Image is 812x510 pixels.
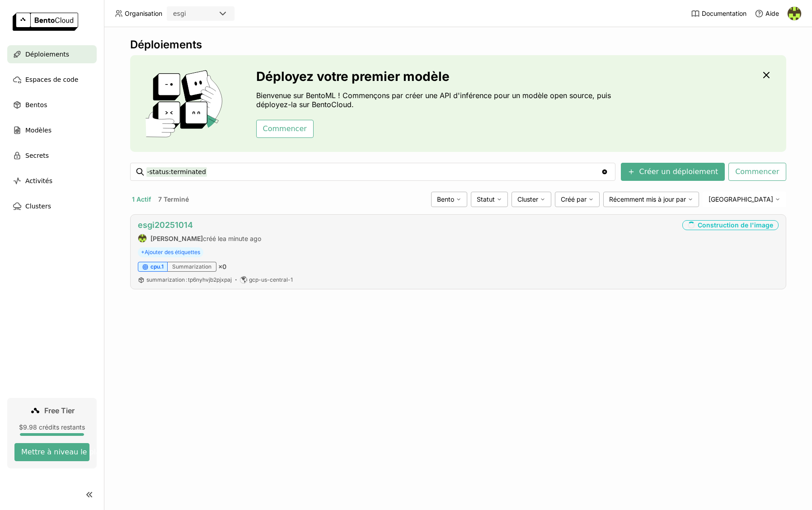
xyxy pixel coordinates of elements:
[256,91,613,109] p: Bienvenue sur BentoML ! Commençons par créer une API d'inférence pour un modèle open source, puis...
[621,163,725,181] button: Créer un déploiement
[186,276,187,283] span: :
[25,74,78,85] span: Espaces de code
[7,45,97,63] a: Déploiements
[7,146,97,165] a: Secrets
[688,222,695,229] i: loading
[788,7,801,20] img: Arnaud Fouchet
[125,9,162,18] span: Organisation
[137,70,235,137] img: cover onboarding
[256,69,613,84] h3: Déployez votre premier modèle
[130,38,786,52] div: Déploiements
[477,195,495,203] span: Statut
[138,247,203,257] span: +Ajouter des étiquettes
[130,194,153,205] button: 1 Actif
[173,9,186,18] div: esgi
[7,172,97,190] a: Activités
[728,163,786,181] button: Commencer
[709,195,773,203] span: [GEOGRAPHIC_DATA]
[7,96,97,114] a: Bentos
[13,13,78,31] img: logo
[146,276,232,283] span: summarization tp6nyhvjb2pjxpaj
[256,120,314,138] button: Commencer
[25,201,51,212] span: Clusters
[431,192,467,207] div: Bento
[512,192,551,207] div: Cluster
[14,423,89,431] div: $9.98 crédits restants
[755,9,779,18] div: Aide
[14,443,89,461] button: Mettre à niveau le plan
[187,9,188,19] input: Selected esgi.
[471,192,508,207] div: Statut
[44,406,75,415] span: Free Tier
[765,9,779,18] span: Aide
[437,195,454,203] span: Bento
[7,197,97,215] a: Clusters
[7,121,97,139] a: Modèles
[223,235,261,242] span: a minute ago
[517,195,538,203] span: Cluster
[25,99,47,110] span: Bentos
[25,125,52,136] span: Modèles
[682,220,779,230] div: Construction de l'image
[703,192,786,207] div: [GEOGRAPHIC_DATA]
[7,71,97,89] a: Espaces de code
[25,150,49,161] span: Secrets
[603,192,699,207] div: Récemment mis à jour par
[218,263,226,271] span: × 0
[25,49,69,60] span: Déploiements
[168,262,216,272] div: Summarization
[138,234,146,242] img: Arnaud Fouchet
[555,192,600,207] div: Créé par
[138,234,261,243] div: créé le
[25,175,52,186] span: Activités
[150,263,164,270] span: cpu.1
[146,165,601,179] input: Rechercher
[138,220,193,230] a: esgi20251014
[146,276,232,283] a: summarization:tp6nyhvjb2pjxpaj
[609,195,686,203] span: Récemment mis à jour par
[249,276,293,283] span: gcp-us-central-1
[702,9,746,18] span: Documentation
[7,398,97,468] a: Free Tier$9.98 crédits restantsMettre à niveau le plan
[601,168,608,175] svg: Clear value
[150,235,203,242] strong: [PERSON_NAME]
[156,194,191,205] button: 7 Terminé
[691,9,746,18] a: Documentation
[561,195,587,203] span: Créé par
